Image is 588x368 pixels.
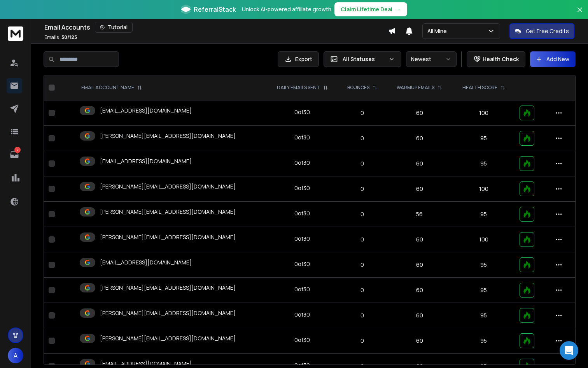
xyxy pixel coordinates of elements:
td: 95 [452,202,515,227]
button: Health Check [467,51,525,67]
td: 95 [452,278,515,303]
button: A [8,348,23,363]
button: Claim Lifetime Deal→ [334,2,407,16]
p: DAILY EMAILS SENT [277,85,320,91]
td: 100 [452,100,515,126]
button: Add New [530,51,576,67]
p: 0 [343,286,382,294]
p: [PERSON_NAME][EMAIL_ADDRESS][DOMAIN_NAME] [100,309,236,317]
button: Newest [406,51,457,67]
button: Export [278,51,319,67]
div: Email Accounts [44,22,388,33]
td: 60 [387,328,452,354]
p: [PERSON_NAME][EMAIL_ADDRESS][DOMAIN_NAME] [100,335,236,342]
p: 0 [343,160,382,167]
p: Health Check [483,55,519,63]
span: ReferralStack [194,5,236,14]
p: Emails : [44,34,77,40]
td: 60 [387,227,452,252]
p: 0 [343,185,382,193]
p: [PERSON_NAME][EMAIL_ADDRESS][DOMAIN_NAME] [100,183,236,190]
p: BOUNCES [347,85,369,91]
p: [EMAIL_ADDRESS][DOMAIN_NAME] [100,360,192,368]
td: 60 [387,176,452,202]
td: 95 [452,303,515,328]
td: 56 [387,202,452,227]
p: [PERSON_NAME][EMAIL_ADDRESS][DOMAIN_NAME] [100,233,236,241]
td: 60 [387,100,452,126]
td: 100 [452,227,515,252]
p: [EMAIL_ADDRESS][DOMAIN_NAME] [100,157,192,165]
td: 60 [387,252,452,278]
td: 60 [387,151,452,176]
td: 95 [452,328,515,354]
p: 0 [343,312,382,319]
div: EMAIL ACCOUNT NAME [81,85,142,91]
td: 100 [452,176,515,202]
p: [EMAIL_ADDRESS][DOMAIN_NAME] [100,259,192,266]
p: All Mine [427,27,450,35]
p: 0 [343,210,382,218]
p: 0 [343,337,382,345]
p: [PERSON_NAME][EMAIL_ADDRESS][DOMAIN_NAME] [100,208,236,216]
div: 0 of 30 [294,260,310,268]
p: [EMAIL_ADDRESS][DOMAIN_NAME] [100,107,192,114]
p: All Statuses [343,55,385,63]
span: 50 / 125 [61,34,77,40]
td: 60 [387,126,452,151]
button: Close banner [575,5,585,23]
div: 0 of 30 [294,108,310,116]
p: [PERSON_NAME][EMAIL_ADDRESS][DOMAIN_NAME] [100,284,236,292]
div: 0 of 30 [294,159,310,167]
p: [PERSON_NAME][EMAIL_ADDRESS][DOMAIN_NAME] [100,132,236,140]
p: 0 [343,236,382,243]
td: 60 [387,303,452,328]
p: 0 [343,134,382,142]
div: 0 of 30 [294,336,310,344]
td: 95 [452,252,515,278]
div: 0 of 30 [294,235,310,243]
p: Unlock AI-powered affiliate growth [242,5,331,13]
div: Open Intercom Messenger [560,341,578,360]
div: 0 of 30 [294,285,310,293]
td: 95 [452,126,515,151]
button: Tutorial [95,22,133,33]
div: 0 of 30 [294,134,310,141]
button: Get Free Credits [509,23,574,39]
p: Get Free Credits [526,27,569,35]
div: 0 of 30 [294,184,310,192]
p: 7 [14,147,21,153]
span: → [395,5,401,13]
p: HEALTH SCORE [462,85,497,91]
div: 0 of 30 [294,210,310,217]
td: 60 [387,278,452,303]
div: 0 of 30 [294,311,310,319]
a: 7 [7,147,22,162]
p: WARMUP EMAILS [397,85,434,91]
p: 0 [343,109,382,117]
td: 95 [452,151,515,176]
p: 0 [343,261,382,269]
